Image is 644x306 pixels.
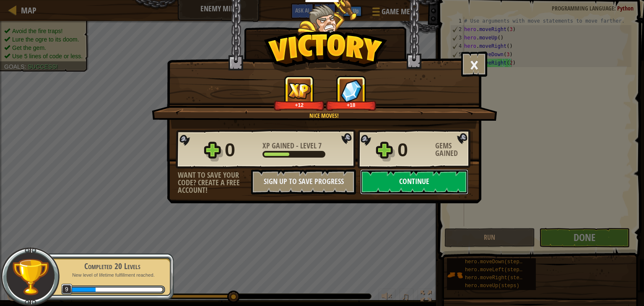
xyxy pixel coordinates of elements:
[11,258,49,296] img: trophy.png
[275,102,323,108] div: +12
[264,31,387,73] img: Victory
[288,83,311,99] img: XP Gained
[60,260,165,272] div: Completed 20 Levels
[327,102,375,108] div: +18
[262,140,296,151] span: XP Gained
[262,142,322,150] div: -
[360,169,468,194] button: Continue
[251,169,356,194] button: Sign Up to Save Progress
[340,79,362,102] img: Gems Gained
[318,140,322,151] span: 7
[435,142,473,157] div: Gems Gained
[299,140,318,151] span: Level
[225,137,257,163] div: 0
[178,171,251,194] div: Want to save your code? Create a free account!
[461,52,487,77] button: ×
[192,112,456,120] div: Nice moves!
[397,137,430,163] div: 0
[61,284,73,295] span: 9
[60,272,165,278] p: New level of lifetime fulfillment reached.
